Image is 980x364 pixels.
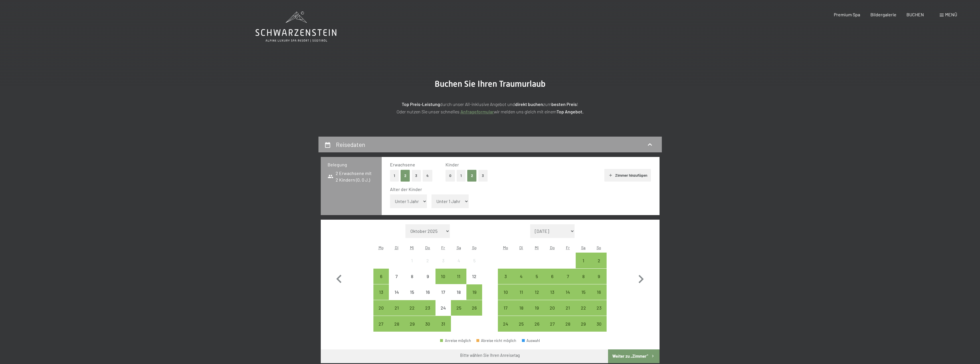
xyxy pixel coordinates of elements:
div: Anreise nicht möglich [404,269,420,284]
div: 23 [592,306,606,320]
abbr: Samstag [457,245,461,250]
a: Bildergalerie [870,12,896,17]
div: Anreise möglich [440,339,471,343]
div: Sat Oct 25 2025 [451,300,466,316]
div: 24 [436,306,450,320]
div: Anreise möglich [373,316,389,331]
div: Thu Nov 20 2025 [545,300,560,316]
div: Anreise möglich [514,269,529,284]
strong: direkt buchen [515,101,543,107]
div: 18 [514,306,528,320]
div: 26 [530,322,544,336]
abbr: Samstag [581,245,585,250]
abbr: Mittwoch [535,245,539,250]
div: Sat Oct 04 2025 [451,253,466,268]
div: Anreise nicht möglich [389,269,404,284]
button: 1 [457,170,466,182]
abbr: Freitag [566,245,570,250]
div: Auswahl [522,339,540,343]
button: Nächster Monat [633,224,649,332]
div: Anreise nicht möglich [420,284,435,300]
div: Thu Nov 13 2025 [545,284,560,300]
div: Anreise möglich [545,269,560,284]
div: 14 [561,290,575,304]
div: Tue Oct 28 2025 [389,316,404,331]
div: 20 [374,306,388,320]
div: Fri Oct 03 2025 [435,253,451,268]
abbr: Sonntag [597,245,601,250]
div: 19 [467,290,481,304]
div: 4 [452,258,466,273]
div: 29 [576,322,591,336]
div: Tue Oct 21 2025 [389,300,404,316]
div: Thu Nov 06 2025 [545,269,560,284]
div: 10 [498,290,513,304]
abbr: Montag [379,245,384,250]
div: Fri Nov 07 2025 [560,269,575,284]
div: Anreise möglich [389,300,404,316]
div: 8 [405,274,419,288]
div: 13 [374,290,388,304]
button: 3 [478,170,488,182]
div: Anreise möglich [514,300,529,316]
div: Anreise möglich [404,300,420,316]
div: Mon Nov 03 2025 [498,269,513,284]
div: Anreise möglich [451,300,466,316]
div: Anreise möglich [514,284,529,300]
div: 12 [467,274,481,288]
div: Alter der Kinder [390,186,647,192]
div: Thu Oct 09 2025 [420,269,435,284]
div: 25 [452,306,466,320]
div: Mon Oct 13 2025 [373,284,389,300]
div: 2 [592,258,606,273]
h3: Belegung [328,162,375,168]
div: Sun Nov 02 2025 [591,253,607,268]
div: Tue Nov 04 2025 [514,269,529,284]
abbr: Sonntag [472,245,477,250]
div: Sat Oct 11 2025 [451,269,466,284]
strong: Top Preis-Leistung [402,101,440,107]
div: Fri Oct 24 2025 [435,300,451,316]
div: Tue Nov 25 2025 [514,316,529,331]
div: 22 [405,306,419,320]
div: 30 [592,322,606,336]
div: Anreise nicht möglich [420,269,435,284]
div: Anreise möglich [576,316,591,331]
div: 24 [498,322,513,336]
strong: Top Angebot. [557,109,583,114]
div: Tue Oct 14 2025 [389,284,404,300]
div: Anreise möglich [435,316,451,331]
div: 9 [592,274,606,288]
div: Anreise möglich [451,269,466,284]
div: 25 [514,322,528,336]
div: Wed Oct 15 2025 [404,284,420,300]
div: Anreise möglich [576,300,591,316]
div: Wed Oct 01 2025 [404,253,420,268]
div: Sat Nov 15 2025 [576,284,591,300]
div: Sun Oct 26 2025 [466,300,482,316]
div: Abreise nicht möglich [476,339,516,343]
div: Mon Nov 17 2025 [498,300,513,316]
span: 2 Erwachsene mit 2 Kindern (0, 0 J.) [328,170,375,183]
abbr: Dienstag [395,245,399,250]
div: Anreise möglich [545,300,560,316]
div: Anreise möglich [560,284,575,300]
div: Anreise nicht möglich [404,284,420,300]
div: Anreise möglich [576,253,591,268]
div: Fri Oct 10 2025 [435,269,451,284]
div: Sat Nov 01 2025 [576,253,591,268]
div: Anreise möglich [466,300,482,316]
div: Thu Nov 27 2025 [545,316,560,331]
div: Anreise möglich [498,284,513,300]
button: 2 [401,170,410,182]
div: 21 [389,306,404,320]
div: Anreise möglich [514,316,529,331]
span: Erwachsene [390,162,415,167]
div: 14 [389,290,404,304]
div: Anreise nicht möglich [435,284,451,300]
div: 18 [452,290,466,304]
span: Menü [945,12,957,17]
div: 16 [421,290,435,304]
div: Anreise möglich [389,316,404,331]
